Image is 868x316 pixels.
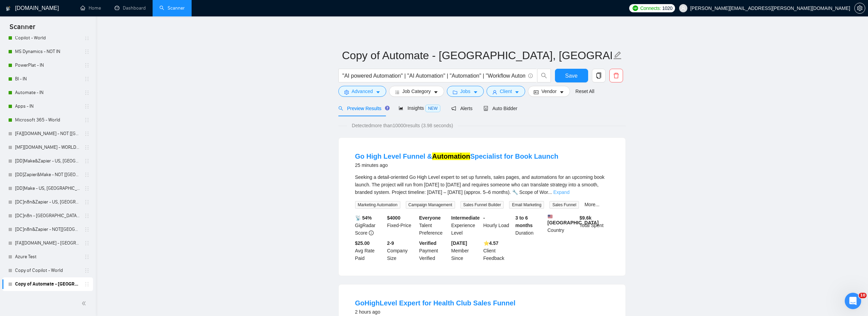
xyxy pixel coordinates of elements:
span: caret-down [433,90,438,95]
span: Jobs [460,88,470,95]
button: copy [592,69,606,82]
div: Payment Verified [418,239,450,262]
b: Everyone [419,215,441,221]
a: Copy of Automate - [GEOGRAPHIC_DATA], [GEOGRAPHIC_DATA], [GEOGRAPHIC_DATA] [15,277,80,291]
a: searchScanner [159,5,185,11]
span: copy [592,73,605,79]
div: Country [546,214,578,237]
span: Insights [399,105,440,111]
span: Vendor [541,88,556,95]
a: [MF][DOMAIN_NAME] - WORLD - No AI [15,141,80,154]
div: Seeking a detail-oriented Go High Level expert to set up funnels, sales pages, and automations fo... [355,173,609,196]
span: info-circle [528,74,533,78]
span: Campaign Management [406,201,455,209]
span: holder [84,35,90,41]
b: 3 to 6 months [515,215,533,228]
span: bars [395,90,400,95]
a: [DC]n8n - [GEOGRAPHIC_DATA], [GEOGRAPHIC_DATA], [GEOGRAPHIC_DATA] [15,209,80,223]
b: ⭐️ 4.57 [483,240,498,246]
a: Copy of Copilot - World [15,264,80,277]
button: search [537,69,551,82]
span: holder [84,186,90,191]
a: Microsoft 365 - World [15,113,80,127]
span: holder [84,117,90,123]
a: Expand [553,189,569,195]
div: Avg Rate Paid [354,239,386,262]
span: Alerts [451,106,472,111]
div: Company Size [386,239,418,262]
mark: Automation [432,153,470,160]
span: caret-down [515,90,519,95]
span: holder [84,199,90,205]
span: Preview Results [338,106,388,111]
div: 2 hours ago [355,308,516,316]
a: [DD]Make&Zapier - US, [GEOGRAPHIC_DATA], [GEOGRAPHIC_DATA] [15,154,80,168]
b: $25.00 [355,240,370,246]
span: holder [84,227,90,232]
b: - [483,215,485,221]
span: holder [84,104,90,109]
b: $ 9.6k [580,215,592,221]
button: settingAdvancedcaret-down [338,86,386,97]
div: Fixed-Price [386,214,418,237]
a: Azure Test [15,250,80,264]
span: holder [84,63,90,68]
input: Scanner name... [342,47,612,64]
button: delete [609,69,623,82]
a: MS Dynamics - NOT IN [15,45,80,58]
span: Save [565,71,578,80]
span: idcard [534,90,539,95]
span: Client [500,88,512,95]
span: delete [610,73,623,79]
span: robot [483,106,488,111]
a: [FA][DOMAIN_NAME] - [GEOGRAPHIC_DATA], CAN, EU - No AI [15,236,80,250]
b: Verified [419,240,437,246]
b: $ 4000 [387,215,400,221]
span: Auto Bidder [483,106,517,111]
span: holder [84,90,90,95]
iframe: Intercom live chat [845,293,861,309]
a: BI - IN [15,72,80,86]
button: folderJobscaret-down [447,86,484,97]
a: Go High Level Funnel &AutomationSpecialist for Book Launch [355,153,559,160]
button: userClientcaret-down [487,86,526,97]
span: double-left [81,300,88,307]
span: caret-down [473,90,478,95]
div: Hourly Load [482,214,514,237]
b: Intermediate [451,215,480,221]
span: holder [84,49,90,54]
span: info-circle [369,231,374,235]
span: holder [84,281,90,287]
a: Automate - IN [15,86,80,100]
span: holder [84,240,90,246]
span: NEW [425,105,440,112]
span: folder [453,90,457,95]
span: edit [613,51,622,60]
a: setting [854,5,865,11]
img: upwork-logo.png [633,5,638,11]
img: 🇺🇸 [548,214,553,219]
div: Tooltip anchor [384,105,390,111]
span: Sales Funnel Builder [461,201,504,209]
div: Total Spent [578,214,610,237]
span: 1020 [662,4,672,12]
span: holder [84,76,90,82]
button: setting [854,3,865,14]
span: holder [84,213,90,219]
span: Seeking a detail-oriented Go High Level expert to set up funnels, sales pages, and automations fo... [355,174,605,195]
span: holder [84,268,90,273]
span: search [537,73,550,79]
span: notification [451,106,456,111]
div: Member Since [450,239,482,262]
a: GoHighLevel Expert for Health Club Sales Funnel [355,299,516,307]
a: [DD]Zapier&Make - NOT [[GEOGRAPHIC_DATA], CAN, [GEOGRAPHIC_DATA]] [15,168,80,182]
div: Experience Level [450,214,482,237]
span: Advanced [352,88,373,95]
span: user [681,6,686,11]
span: area-chart [399,106,403,110]
span: Connects: [640,4,661,12]
span: setting [855,5,865,11]
div: Talent Preference [418,214,450,237]
div: Duration [514,214,546,237]
a: More... [584,202,599,207]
